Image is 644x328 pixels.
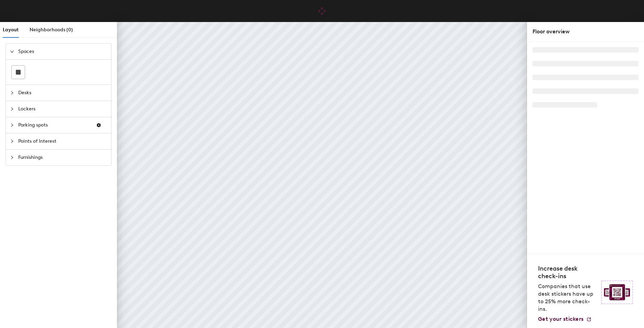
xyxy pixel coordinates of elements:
img: Sticker logo [601,281,633,304]
span: Neighborhoods (0) [30,27,73,33]
span: Desks [18,85,107,101]
span: Spaces [18,44,107,59]
span: Points of Interest [18,133,107,149]
span: collapsed [10,107,14,111]
span: Lockers [18,101,107,117]
p: Companies that use desk stickers have up to 25% more check-ins. [538,283,597,313]
span: Get your stickers [538,316,583,322]
span: expanded [10,50,14,54]
span: collapsed [10,155,14,160]
span: collapsed [10,91,14,95]
span: collapsed [10,123,14,127]
span: collapsed [10,139,14,143]
a: Get your stickers [538,316,592,322]
h4: Increase desk check-ins [538,265,597,280]
span: Furnishings [18,150,107,165]
span: Parking spots [18,117,90,133]
span: Layout [3,27,19,33]
div: Floor overview [533,28,638,36]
